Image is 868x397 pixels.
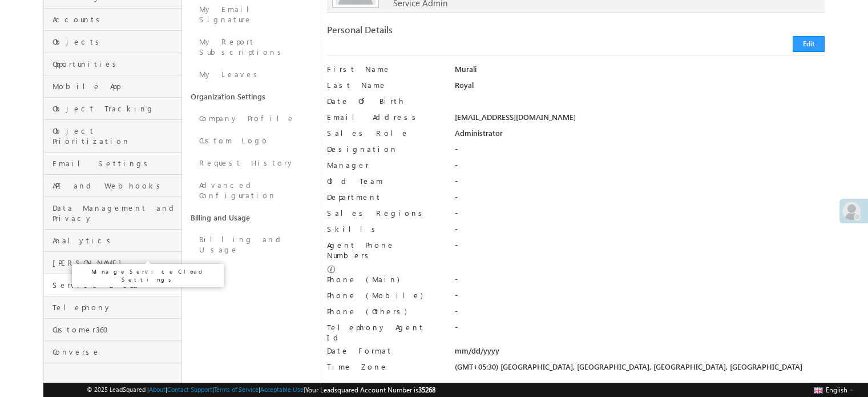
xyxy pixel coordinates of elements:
button: English [811,383,857,396]
label: Sales Regions [327,208,442,218]
a: Object Prioritization [44,120,181,153]
div: Administrator [454,128,825,144]
div: - [454,176,825,192]
a: My Report Subscriptions [182,31,320,63]
div: [EMAIL_ADDRESS][DOMAIN_NAME] [454,112,825,128]
div: mm/dd/yyyy [454,346,825,362]
span: Data Management and Privacy [53,203,179,223]
span: Opportunities [53,59,179,69]
label: Manager [327,160,442,170]
a: Analytics [44,230,181,252]
span: API and Webhooks [53,181,179,191]
span: © 2025 LeadSquared | | | | | [87,384,435,395]
label: Last Name [327,80,442,90]
a: About [149,386,165,393]
label: Phone (Mobile) [327,290,423,300]
label: Telephony Agent Id [327,322,442,343]
label: Phone (Main) [327,274,442,284]
a: Advanced Configuration [182,174,320,207]
a: API and Webhooks [44,175,181,197]
span: Converse [53,347,179,357]
div: - [454,306,825,322]
span: Your Leadsquared Account Number is [305,386,435,394]
a: Opportunities [44,53,181,75]
a: Acceptable Use [260,386,304,393]
span: 35268 [418,386,435,394]
a: Request History [182,152,320,174]
label: Email Address [327,112,442,122]
a: Object Tracking [44,98,181,120]
a: Contact Support [167,386,212,393]
a: Email Settings [44,153,181,175]
a: Converse [44,341,181,363]
a: Organization Settings [182,86,320,107]
a: Service Cloud [44,274,181,296]
label: Date Of Birth [327,96,442,106]
div: - [454,290,825,306]
a: Accounts [44,9,181,31]
div: Murali [454,64,825,80]
span: [PERSON_NAME] [53,258,179,268]
a: My Leaves [182,63,320,86]
div: (GMT+05:30) [GEOGRAPHIC_DATA], [GEOGRAPHIC_DATA], [GEOGRAPHIC_DATA], [GEOGRAPHIC_DATA] [454,362,825,378]
p: Manage Service Cloud Settings [76,267,219,283]
label: Designation [327,144,442,154]
a: Terms of Service [214,386,259,393]
a: Objects [44,31,181,53]
label: Phone (Others) [327,306,442,316]
span: Service Cloud [53,280,179,290]
span: Object Prioritization [53,126,179,146]
div: - [454,192,825,208]
label: Old Team [327,176,442,186]
div: Personal Details [327,25,570,41]
span: Object Tracking [53,103,179,114]
a: [PERSON_NAME] [44,252,181,274]
span: English [826,386,847,394]
div: - [454,160,825,176]
label: Time Zone [327,362,442,372]
label: Agent Phone Numbers [327,240,442,260]
span: Email Settings [53,158,179,169]
label: Department [327,192,442,202]
a: Custom Logo [182,130,320,152]
span: Telephony [53,302,179,312]
a: Customer360 [44,319,181,341]
a: Data Management and Privacy [44,197,181,230]
label: First Name [327,64,442,74]
a: Mobile App [44,75,181,98]
a: Billing and Usage [182,207,320,228]
div: - [454,322,825,338]
a: Telephony [44,296,181,319]
div: - [454,240,825,256]
a: Billing and Usage [182,228,320,261]
label: Sales Role [327,128,442,138]
a: Company Profile [182,107,320,130]
div: - [454,224,825,240]
span: Customer360 [53,324,179,335]
div: - [454,274,825,290]
div: - [454,208,825,224]
label: Date Format [327,346,442,356]
label: Skills [327,224,442,234]
div: - [454,144,825,160]
span: Objects [53,37,179,47]
button: Edit [793,36,825,52]
span: Analytics [53,235,179,246]
span: Accounts [53,14,179,25]
div: Royal [454,80,825,96]
span: Mobile App [53,81,179,91]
